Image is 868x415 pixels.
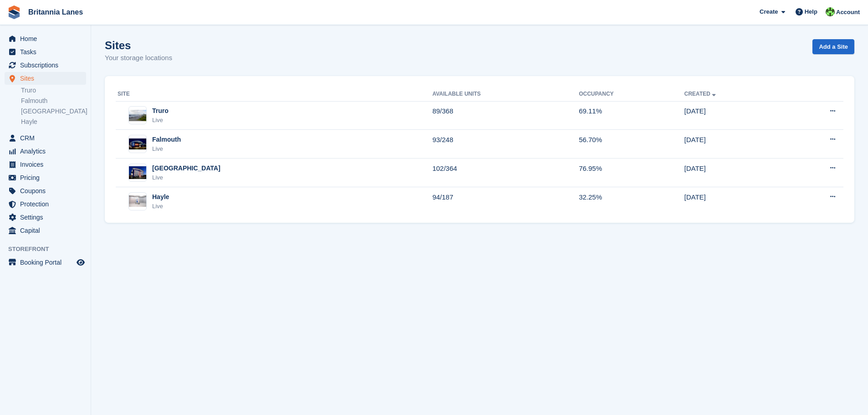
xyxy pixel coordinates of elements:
[805,7,817,16] span: Help
[5,256,86,269] a: menu
[5,72,86,85] a: menu
[20,72,75,85] span: Sites
[579,159,684,187] td: 76.95%
[20,256,75,269] span: Booking Portal
[75,257,86,268] a: Preview store
[5,224,86,237] a: menu
[579,187,684,215] td: 32.25%
[152,135,181,144] div: Falmouth
[432,101,579,130] td: 89/368
[684,187,785,215] td: [DATE]
[20,46,75,58] span: Tasks
[684,101,785,130] td: [DATE]
[5,171,86,184] a: menu
[20,145,75,158] span: Analytics
[152,116,169,125] div: Live
[20,32,75,45] span: Home
[21,118,86,126] a: Hayle
[129,166,146,179] img: Image of Exeter site
[5,184,86,197] a: menu
[21,107,86,116] a: [GEOGRAPHIC_DATA]
[20,59,75,72] span: Subscriptions
[20,211,75,224] span: Settings
[826,7,835,16] img: Robert Parr
[152,164,221,173] div: [GEOGRAPHIC_DATA]
[105,39,172,51] h1: Sites
[579,130,684,159] td: 56.70%
[760,7,778,16] span: Create
[25,5,87,20] a: Britannia Lanes
[684,159,785,187] td: [DATE]
[129,195,146,207] img: Image of Hayle site
[7,5,21,19] img: stora-icon-8386f47178a22dfd0bd8f6a31ec36ba5ce8667c1dd55bd0f319d3a0aa187defe.svg
[152,202,169,211] div: Live
[579,101,684,130] td: 69.11%
[5,211,86,224] a: menu
[20,184,75,197] span: Coupons
[105,53,172,63] p: Your storage locations
[5,132,86,144] a: menu
[5,198,86,210] a: menu
[684,91,718,97] a: Created
[684,130,785,159] td: [DATE]
[21,97,86,105] a: Falmouth
[21,86,86,95] a: Truro
[5,158,86,171] a: menu
[20,158,75,171] span: Invoices
[5,59,86,72] a: menu
[20,132,75,144] span: CRM
[129,138,146,149] img: Image of Falmouth site
[579,87,684,102] th: Occupancy
[116,87,432,102] th: Site
[432,187,579,215] td: 94/187
[836,8,860,17] span: Account
[432,130,579,159] td: 93/248
[432,159,579,187] td: 102/364
[812,39,854,54] a: Add a Site
[129,110,146,121] img: Image of Truro site
[20,171,75,184] span: Pricing
[432,87,579,102] th: Available Units
[152,144,181,154] div: Live
[152,106,169,116] div: Truro
[5,32,86,45] a: menu
[152,173,221,182] div: Live
[5,46,86,58] a: menu
[5,145,86,158] a: menu
[8,245,91,254] span: Storefront
[20,224,75,237] span: Capital
[20,198,75,210] span: Protection
[152,192,169,202] div: Hayle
